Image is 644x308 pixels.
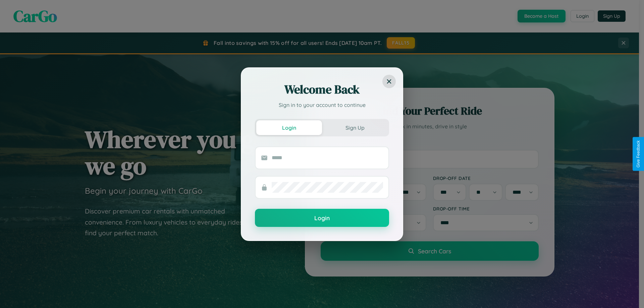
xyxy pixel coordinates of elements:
button: Login [255,209,389,227]
p: Sign in to your account to continue [255,101,389,109]
button: Sign Up [322,120,388,135]
h2: Welcome Back [255,81,389,98]
iframe: Intercom live chat [7,285,23,301]
div: Give Feedback [636,140,641,168]
button: Login [256,120,322,135]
